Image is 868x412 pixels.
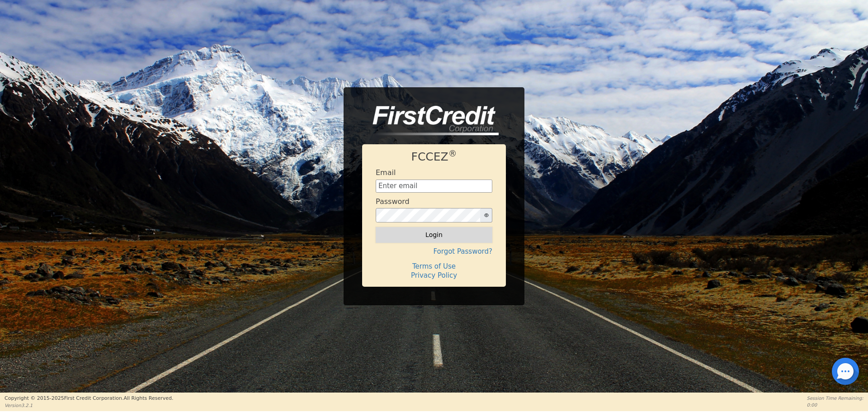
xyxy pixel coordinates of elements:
[807,402,863,408] p: 0:00
[5,402,173,409] p: Version 3.2.1
[376,180,492,193] input: Enter email
[376,197,410,206] h4: Password
[376,247,492,256] h4: Forgot Password?
[5,395,173,403] p: Copyright © 2015- 2025 First Credit Corporation.
[376,208,481,223] input: password
[123,395,173,401] span: All Rights Reserved.
[362,106,499,136] img: logo-CMu_cnol.png
[807,395,863,402] p: Session Time Remaining:
[376,150,492,164] h1: FCCEZ
[376,271,492,279] h4: Privacy Policy
[376,168,396,177] h4: Email
[448,149,457,158] sup: ®
[376,262,492,270] h4: Terms of Use
[376,227,492,242] button: Login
